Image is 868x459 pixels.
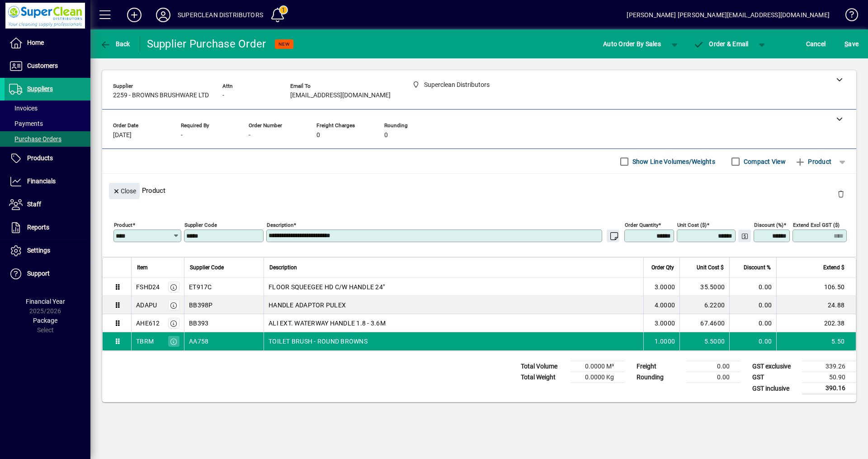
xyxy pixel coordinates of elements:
[729,296,776,314] td: 0.00
[776,332,856,350] td: 5.50
[267,222,293,228] mat-label: Description
[5,170,90,193] a: Financials
[793,222,840,228] mat-label: Extend excl GST ($)
[632,361,686,372] td: Freight
[5,216,90,239] a: Reports
[5,100,90,116] a: Invoices
[269,263,297,273] span: Description
[632,372,686,383] td: Rounding
[625,222,658,228] mat-label: Order Quantity
[795,154,831,169] span: Product
[776,278,856,296] td: 106.50
[844,40,848,48] span: S
[27,201,41,208] span: Staff
[748,361,802,372] td: GST exclusive
[290,92,391,99] span: [EMAIL_ADDRESS][DOMAIN_NAME]
[776,314,856,332] td: 202.38
[5,147,90,170] a: Products
[689,36,753,52] button: Order & Email
[643,314,679,332] td: 3.0000
[5,193,90,216] a: Staff
[178,8,263,22] div: SUPERCLEAN DISTRIBUTORS
[181,132,183,139] span: -
[26,298,65,305] span: Financial Year
[102,174,856,207] div: Product
[249,132,250,139] span: -
[9,105,38,112] span: Invoices
[516,372,571,383] td: Total Weight
[269,301,346,310] span: HANDLE ADAPTOR PULEX
[184,296,264,314] td: BB398P
[149,7,178,23] button: Profile
[184,314,264,332] td: BB393
[823,263,844,273] span: Extend $
[27,247,50,254] span: Settings
[27,62,58,69] span: Customers
[190,263,224,273] span: Supplier Code
[679,296,729,314] td: 6.2200
[631,157,715,166] label: Show Line Volumes/Weights
[802,361,856,372] td: 339.26
[839,2,857,31] a: Knowledge Base
[27,39,44,46] span: Home
[599,36,665,52] button: Auto Order By Sales
[643,332,679,350] td: 1.0000
[384,132,388,139] span: 0
[114,222,132,228] mat-label: Product
[222,92,224,99] span: -
[269,282,385,292] span: FLOOR SQUEEGEE HD C/W HANDLE 24"
[603,37,661,51] span: Auto Order By Sales
[27,224,49,231] span: Reports
[742,157,786,166] label: Compact View
[184,222,217,228] mat-label: Supplier Code
[729,278,776,296] td: 0.00
[113,184,136,199] span: Close
[802,372,856,383] td: 50.90
[802,383,856,394] td: 390.16
[651,263,674,273] span: Order Qty
[830,190,852,198] app-page-header-button: Delete
[27,177,56,185] span: Financials
[744,263,771,273] span: Discount %
[686,361,741,372] td: 0.00
[90,36,140,52] app-page-header-button: Back
[120,7,149,23] button: Add
[27,270,50,277] span: Support
[136,337,154,346] div: TBRM
[107,186,142,195] app-page-header-button: Close
[113,132,132,139] span: [DATE]
[5,55,90,77] a: Customers
[109,183,140,199] button: Close
[9,120,43,127] span: Payments
[804,36,828,52] button: Cancel
[679,332,729,350] td: 5.5000
[754,222,783,228] mat-label: Discount (%)
[269,319,386,328] span: ALI EXT. WATERWAY HANDLE 1.8 - 3.6M
[5,263,90,285] a: Support
[679,278,729,296] td: 35.5000
[113,92,209,99] span: 2259 - BROWNS BRUSHWARE LTD
[842,36,861,52] button: Save
[790,153,836,170] button: Product
[830,183,852,205] button: Delete
[269,337,368,346] span: TOILET BRUSH - ROUND BROWNS
[697,263,724,273] span: Unit Cost $
[729,332,776,350] td: 0.00
[9,135,61,143] span: Purchase Orders
[571,361,625,372] td: 0.0000 M³
[516,361,571,372] td: Total Volume
[844,37,859,51] span: ave
[136,282,160,292] div: FSHD24
[98,36,132,52] button: Back
[738,229,751,242] button: Change Price Levels
[184,332,264,350] td: AA758
[136,319,160,328] div: AHE612
[627,8,830,22] div: [PERSON_NAME] [PERSON_NAME][EMAIL_ADDRESS][DOMAIN_NAME]
[5,131,90,147] a: Purchase Orders
[5,32,90,54] a: Home
[643,296,679,314] td: 4.0000
[137,263,148,273] span: Item
[33,317,57,324] span: Package
[316,132,320,139] span: 0
[679,314,729,332] td: 67.4600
